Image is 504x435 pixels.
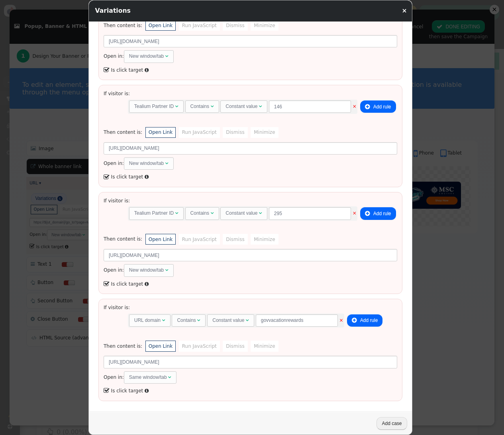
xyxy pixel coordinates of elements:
[360,100,396,113] button: Add rule
[246,318,249,323] span: 
[129,266,164,274] div: New window/tab
[104,388,143,394] label: Is click target
[129,160,164,167] div: New window/tab
[99,335,402,401] div: Then content is:
[129,53,164,60] div: New window/tab
[99,227,402,294] div: Then content is:
[179,341,220,351] li: Run JavaScript
[352,317,357,323] span: 
[104,172,110,182] span: 
[99,121,402,187] div: Then content is:
[377,417,407,429] button: Add case
[339,317,343,323] a: ×
[212,317,244,324] div: Constant value
[251,234,278,245] li: Minimize
[104,386,110,395] span: 
[104,356,397,368] input: Link URL
[104,264,397,276] div: Open in:
[226,103,257,110] div: Constant value
[104,249,397,261] input: Link URL
[145,127,176,138] li: Open Link
[179,20,220,31] li: Run JavaScript
[179,234,220,245] li: Run JavaScript
[99,14,402,80] div: Then content is:
[104,371,397,384] div: Open in:
[104,50,397,63] div: Open in:
[251,127,278,138] li: Minimize
[347,314,382,327] button: Add rule
[175,211,178,216] span: 
[104,174,143,180] label: Is click target
[365,211,370,216] span: 
[223,127,248,138] li: Dismiss
[251,341,278,351] li: Minimize
[104,157,397,170] div: Open in:
[179,127,220,138] li: Run JavaScript
[177,317,196,324] div: Contains
[197,318,200,323] span: 
[145,174,149,179] span: 
[99,85,402,121] div: If visitor is:
[145,341,176,351] li: Open Link
[353,211,357,216] a: ×
[223,234,248,245] li: Dismiss
[162,318,165,323] span: 
[104,35,397,47] input: Link URL
[165,161,169,166] span: 
[402,7,407,14] a: ×
[251,20,278,31] li: Minimize
[145,282,149,286] span: 
[223,20,248,31] li: Dismiss
[190,210,209,217] div: Contains
[145,68,149,72] span: 
[365,104,370,110] span: 
[168,375,171,380] span: 
[99,299,402,335] div: If visitor is:
[165,268,169,272] span: 
[211,104,214,109] span: 
[104,142,397,155] input: Link URL
[360,207,396,219] button: Add rule
[104,281,143,287] label: Is click target
[134,210,174,217] div: Tealium Partner ID
[211,211,214,216] span: 
[165,54,169,59] span: 
[259,104,262,109] span: 
[259,211,262,216] span: 
[134,103,174,110] div: Tealium Partner ID
[129,374,167,381] div: Same window/tab
[134,317,161,324] div: URL domain
[353,104,357,109] a: ×
[145,20,176,31] li: Open Link
[175,104,178,109] span: 
[99,192,402,228] div: If visitor is:
[104,65,110,74] span: 
[145,234,176,245] li: Open Link
[104,279,110,288] span: 
[226,210,257,217] div: Constant value
[223,341,248,351] li: Dismiss
[145,388,149,393] span: 
[190,103,209,110] div: Contains
[104,67,143,73] label: Is click target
